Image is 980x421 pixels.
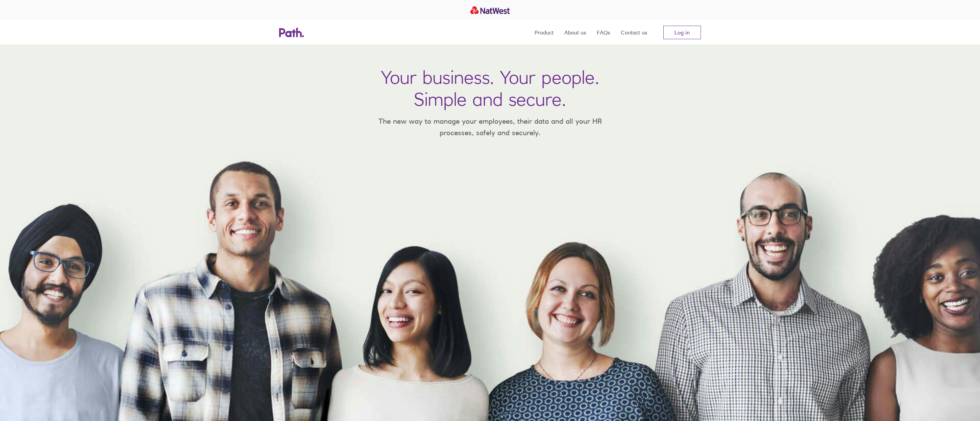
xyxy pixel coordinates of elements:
a: About us [564,20,586,45]
p: The new way to manage your employees, their data and all your HR processes, safely and securely. [368,116,612,138]
a: Log in [663,26,701,39]
h1: Your business. Your people. Simple and secure. [381,66,599,110]
a: Contact us [621,20,647,45]
a: Product [535,20,554,45]
a: FAQs [597,20,610,45]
